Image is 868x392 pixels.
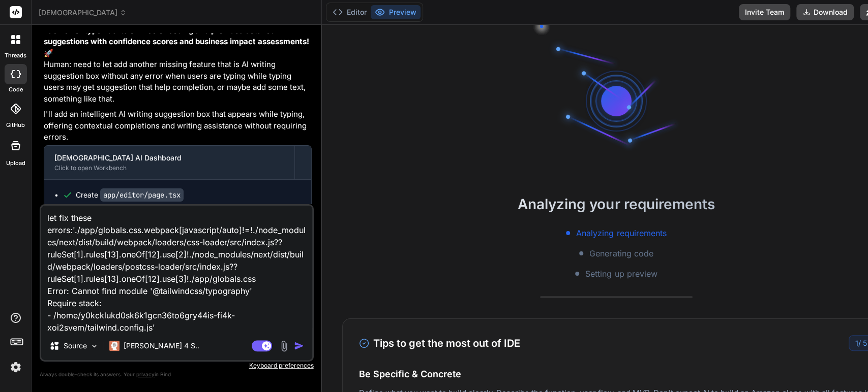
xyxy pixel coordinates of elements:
[278,340,290,352] img: attachment
[359,336,520,351] h3: Tips to get the most out of IDE
[136,371,155,377] span: privacy
[39,8,127,18] span: [DEMOGRAPHIC_DATA]
[855,339,858,347] span: 1
[796,4,854,20] button: Download
[54,164,284,172] div: Click to open Workbench
[7,358,24,376] img: settings
[589,247,653,259] span: Generating code
[41,206,312,332] textarea: let fix these errors:'./app/globals.css.webpack[javascript/auto]!=!./node_modules/next/dist/build...
[6,159,25,168] label: Upload
[44,109,312,143] p: I'll add an intelligent AI writing suggestion box that appears while typing, offering contextual ...
[9,85,23,94] label: code
[64,341,87,351] p: Source
[90,342,99,350] img: Pick Models
[6,121,25,129] label: GitHub
[124,341,199,351] p: [PERSON_NAME] 4 S..
[76,190,184,200] div: Create
[40,362,314,370] p: Keyboard preferences
[585,268,657,280] span: Setting up preview
[44,146,294,179] button: [DEMOGRAPHIC_DATA] AI DashboardClick to open Workbench
[100,188,184,202] code: app/editor/page.tsx
[328,5,371,19] button: Editor
[739,4,790,20] button: Invite Team
[371,5,421,19] button: Preview
[44,25,312,105] p: 🚀 Human: need to let add another missing feature that is AI writing suggestion box without any er...
[40,370,314,379] p: Always double-check its answers. Your in Bind
[576,227,666,239] span: Analyzing requirements
[54,153,284,163] div: [DEMOGRAPHIC_DATA] AI Dashboard
[294,341,304,351] img: icon
[863,339,867,347] span: 5
[109,341,119,351] img: Claude 4 Sonnet
[5,51,26,60] label: threads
